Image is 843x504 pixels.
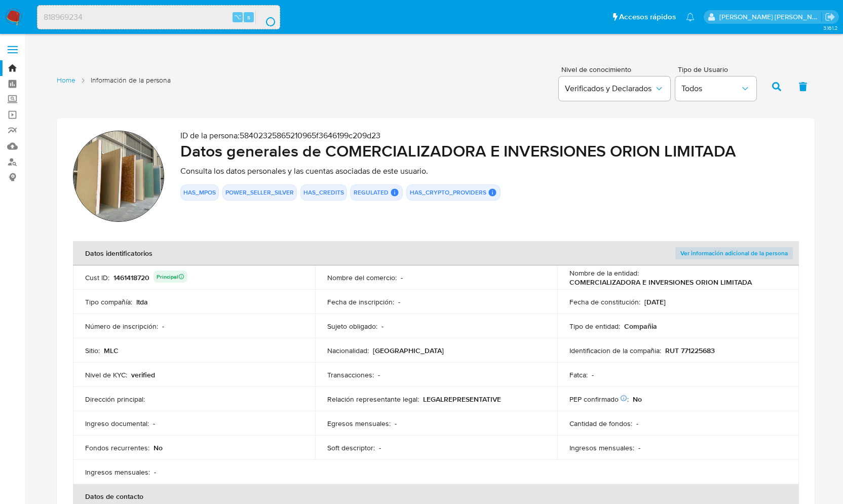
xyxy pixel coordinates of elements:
a: Salir [825,12,835,22]
nav: List of pages [57,71,171,100]
span: Accesos rápidos [619,12,676,22]
span: s [247,12,250,22]
p: rene.vale@mercadolibre.com [719,12,822,22]
a: Notificaciones [686,13,695,21]
span: ⌥ [234,12,242,22]
button: Verificados y Declarados [559,76,670,101]
button: search-icon [255,10,276,24]
span: Todos [681,84,740,94]
a: Home [57,75,75,85]
span: Tipo de Usuario [678,66,759,73]
span: Verificados y Declarados [565,84,654,94]
input: Buscar usuario o caso... [37,11,280,24]
span: Información de la persona [91,75,171,85]
span: Nivel de conocimiento [561,66,670,73]
button: Todos [675,76,756,101]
